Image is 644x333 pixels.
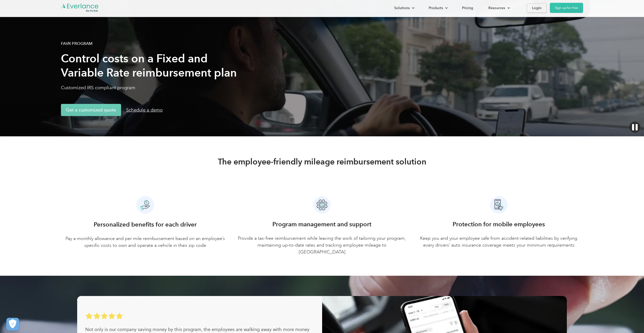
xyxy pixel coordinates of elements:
[424,4,452,12] div: Products
[61,235,229,249] p: Pay a monthly allowance and per mile reimbursement based on an employee’s specific costs to own a...
[527,3,547,13] a: Login
[61,104,121,116] a: Get a customized quote
[94,220,197,229] h3: Personalized benefits for each driver
[457,4,478,12] a: Pricing
[272,220,371,229] h3: Program management and support
[488,5,505,11] div: Resources
[252,21,278,26] span: Phone number
[389,4,419,12] div: Solutions
[550,3,583,13] a: Sign up for free
[49,46,82,57] input: Submit
[483,4,514,12] div: Resources
[218,157,426,167] h2: The employee-friendly mileage reimbursement solution
[61,85,239,91] p: Customized IRS compliant program
[121,104,168,116] a: Schedule a demo
[429,5,443,11] div: Products
[61,41,92,47] div: FAVR Program
[532,5,541,11] div: Login
[629,122,640,133] img: Pause video
[394,5,410,11] div: Solutions
[415,235,583,249] p: Keep you and your employee safe from accident-related liabilities by verifying every drivers’ aut...
[6,318,19,330] button: Cookies Settings
[126,107,163,113] div: Schedule a demo
[453,220,545,229] h3: Protection for mobile employees
[61,3,99,13] a: Go to homepage
[462,5,473,11] div: Pricing
[61,51,239,80] h1: Control costs on a Fixed and Variable Rate reimbursement plan
[238,235,406,255] p: Provide a tax-free reimbursement while leaving the work of tailoring your program, maintaining up...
